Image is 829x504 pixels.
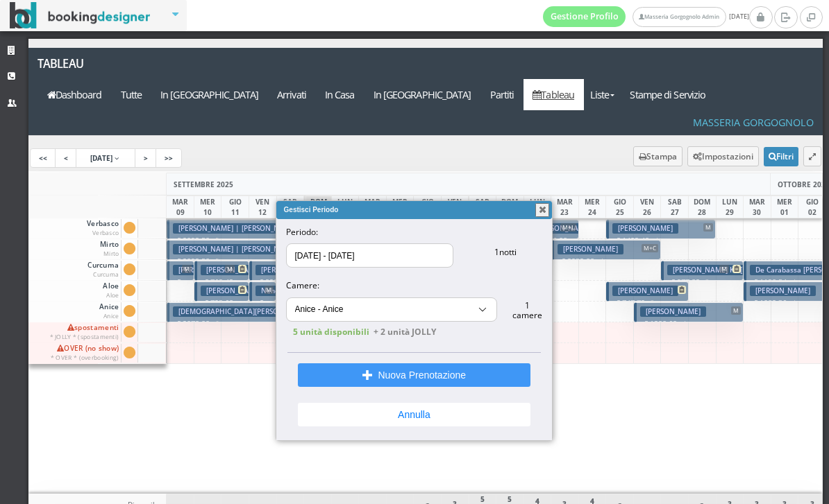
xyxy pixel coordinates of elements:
a: Gestione Profilo [543,6,626,27]
small: 5 notti [210,236,233,245]
button: [PERSON_NAME] M € 1409.40 4 notti [606,219,716,239]
button: Impostazioni [687,146,759,166]
span: Gestisci Periodo [284,205,519,215]
div: MER 24 [578,195,607,218]
span: M [703,223,713,232]
img: BookingDesigner.com [10,2,151,29]
button: [PERSON_NAME] | Klosterkamp [PERSON_NAME] € 920.70 3 notti [249,261,331,281]
div: Camere: [286,281,505,290]
span: 1 [494,246,499,258]
h3: [PERSON_NAME] Ka [PERSON_NAME] [667,265,801,275]
small: Aloe [106,291,119,299]
div: VEN 19 [441,195,469,218]
a: Masseria Gorgognolo Admin [633,7,726,27]
div: MAR 23 [551,195,579,218]
button: Annulla [298,403,531,426]
span: SETTEMBRE 2025 [174,180,233,189]
a: Tableau [524,79,584,110]
div: notti [462,227,550,257]
div: LUN 22 [524,195,552,218]
a: Tableau [28,48,172,79]
button: Filtri [764,147,798,166]
a: > [135,148,157,168]
div: DOM 21 [496,195,524,218]
button: [PERSON_NAME] M+C € 2232.00 4 notti [551,240,661,260]
div: GIO 11 [221,195,249,218]
a: Stampe di Servizio [621,79,715,110]
span: M+C [642,244,658,252]
div: GIO 18 [413,195,442,218]
h3: [PERSON_NAME] | [PERSON_NAME] [201,265,330,275]
div: MAR 16 [358,195,387,218]
a: In [GEOGRAPHIC_DATA] [364,79,480,110]
h3: [PERSON_NAME] [558,244,623,254]
button: [PERSON_NAME] | [PERSON_NAME] M € 2092.50 5 notti [167,219,303,239]
div: MER 10 [194,195,222,218]
span: M [265,286,274,294]
p: € 769.42 [201,277,245,298]
a: Arrivati [268,79,316,110]
span: Verbasco [85,219,121,238]
div: GIO 02 [798,195,826,218]
small: 3 notti [645,299,669,308]
button: [PERSON_NAME] | [PERSON_NAME] € 2092.50 5 notti [167,240,303,260]
a: In [GEOGRAPHIC_DATA] [151,79,268,110]
small: 5 notti [210,257,233,266]
div: MAR 30 [743,195,771,218]
div: DOM 14 [305,195,332,218]
div: SAB 27 [660,195,689,218]
div: LUN 29 [716,195,744,218]
span: M [731,306,741,315]
small: 3 notti [700,278,723,287]
a: Dashboard [37,79,111,110]
p: € 716.10 [173,277,190,320]
button: [PERSON_NAME] M € 1200.60 4 notti [634,302,744,322]
div: DOM 28 [688,195,717,218]
span: [DATE] [90,153,112,163]
h3: [PERSON_NAME] [750,286,816,296]
p: € 2070.00 [173,318,327,329]
div: VEN 12 [249,195,277,218]
b: 5 unità disponibili [293,326,436,338]
h3: [PERSON_NAME] [640,306,706,317]
a: < [55,148,77,168]
button: [PERSON_NAME] € 723.60 2 notti [194,281,249,302]
p: € 1409.40 [612,235,712,246]
button: Stampa [633,146,683,166]
span: M [719,265,729,273]
div: MER 01 [771,195,799,218]
a: >> [156,148,182,168]
h3: [DEMOGRAPHIC_DATA][PERSON_NAME] | [PERSON_NAME] [173,306,378,317]
span: Anice [97,302,121,321]
p: € 920.70 [256,277,327,288]
a: Tutte [111,79,151,110]
a: Partiti [480,79,524,110]
button: [PERSON_NAME] M € 716.10 [167,261,194,281]
div: VEN 26 [633,195,662,218]
h3: Nehorayoff [PERSON_NAME] | [PERSON_NAME] [PERSON_NAME] [256,286,481,296]
a: << [30,148,56,168]
small: Curcuma [93,270,119,278]
p: € 2092.50 [173,235,299,246]
span: M [225,265,235,273]
h3: [PERSON_NAME] [201,286,267,296]
a: In Casa [315,79,364,110]
span: Aloe [101,281,121,300]
div: MER 17 [386,195,414,218]
div: camere [505,281,549,321]
p: € 2232.00 [558,256,657,267]
span: spostamenti [48,323,122,342]
small: * JOLLY * (spostamenti) [50,333,119,340]
span: + 2 unità JOLLY [374,326,436,338]
span: M+L [560,223,576,232]
span: [DATE] [543,6,749,27]
div: SAB 20 [469,195,497,218]
h3: [PERSON_NAME] | [PERSON_NAME] [173,244,302,254]
small: 4 notti [677,320,701,329]
small: Mirto [103,250,119,257]
button: [PERSON_NAME] Ka [PERSON_NAME] M € 977.82 3 notti [661,261,743,281]
button: Nuova Prenotazione [298,363,531,387]
div: LUN 15 [331,195,360,218]
div: MAR 09 [166,195,194,218]
a: Liste [584,79,621,110]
